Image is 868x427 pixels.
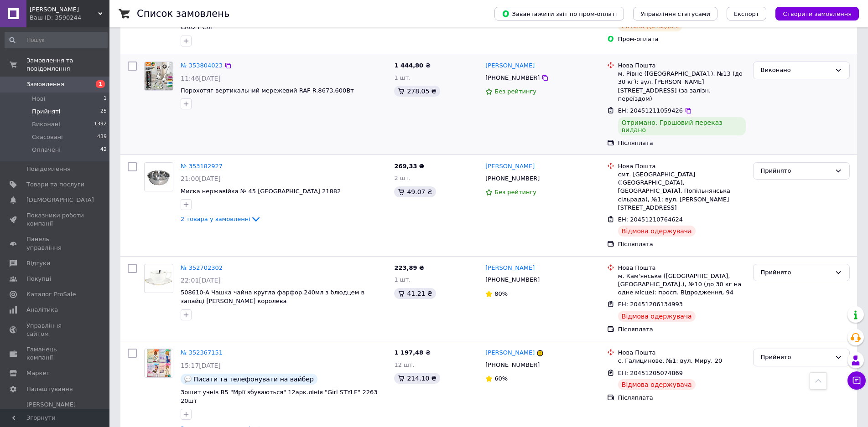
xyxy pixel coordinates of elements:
[618,370,683,376] span: ЕН: 20451205074869
[502,10,617,18] span: Завантажити звіт по пром-оплаті
[181,277,221,284] span: 22:01[DATE]
[618,240,746,248] div: Післяплата
[618,379,696,390] div: Відмова одержувача
[181,87,354,94] a: Порохотяг вертикальний мережевий RAF R.8673,600Вт
[633,7,717,21] button: Управління статусами
[144,62,173,91] a: Фото товару
[26,180,84,189] span: Товари та послуги
[734,10,759,17] span: Експорт
[26,275,51,283] span: Покупці
[483,173,541,185] div: [PHONE_NUMBER]
[618,301,683,308] span: ЕН: 20451206134993
[96,80,105,88] span: 1
[181,362,221,369] span: 15:17[DATE]
[145,268,173,289] img: Фото товару
[761,268,831,278] div: Прийнято
[26,322,84,338] span: Управління сайтом
[144,349,173,378] a: Фото товару
[181,188,341,195] span: Миска нержавійка № 45 [GEOGRAPHIC_DATA] 21882
[485,264,535,273] a: [PERSON_NAME]
[394,349,430,356] span: 1 197,48 ₴
[26,196,94,204] span: [DEMOGRAPHIC_DATA]
[618,107,683,114] span: ЕН: 20451211059426
[94,120,107,129] span: 1392
[181,264,223,271] a: № 352702302
[494,375,508,382] span: 60%
[727,7,767,21] button: Експорт
[181,289,364,304] a: 508610-A Чашка чайна кругла фарфор.240мл з блюдцем в запайці [PERSON_NAME] королева
[485,349,535,357] a: [PERSON_NAME]
[618,117,746,135] div: Отримано. Грошовий переказ видано
[394,175,411,181] span: 2 шт.
[394,264,424,271] span: 223,89 ₴
[483,274,541,286] div: [PHONE_NUMBER]
[494,189,536,195] span: Без рейтингу
[485,62,535,70] a: [PERSON_NAME]
[26,290,76,298] span: Каталог ProSale
[26,385,73,393] span: Налаштування
[618,394,746,402] div: Післяплата
[394,288,436,299] div: 41.21 ₴
[181,389,378,404] a: Зошит учнів В5 "Мрії збуваються" 12арк.лінія "Girl STYLE" 2263 20шт
[144,264,173,293] a: Фото товару
[32,120,60,129] span: Виконані
[181,163,223,170] a: № 353182927
[26,235,84,252] span: Панель управління
[483,359,541,371] div: [PHONE_NUMBER]
[26,165,71,173] span: Повідомлення
[618,162,746,170] div: Нова Пошта
[394,276,411,283] span: 1 шт.
[494,290,508,297] span: 80%
[618,226,696,237] div: Відмова одержувача
[30,5,98,14] span: Барихін В.В.
[181,216,261,222] a: 2 товара у замовленні
[483,72,541,84] div: [PHONE_NUMBER]
[181,216,250,222] span: 2 товара у замовленні
[181,175,221,182] span: 21:00[DATE]
[184,376,192,383] img: :speech_balloon:
[144,162,173,191] a: Фото товару
[97,133,107,141] span: 439
[181,75,221,82] span: 11:46[DATE]
[775,7,859,21] button: Створити замовлення
[783,10,852,17] span: Створити замовлення
[26,369,50,377] span: Маркет
[618,139,746,147] div: Післяплата
[394,74,411,81] span: 1 шт.
[145,62,173,90] img: Фото товару
[618,70,746,103] div: м. Рівне ([GEOGRAPHIC_DATA].), №13 (до 30 кг): вул. [PERSON_NAME][STREET_ADDRESS] (за залізн. пер...
[32,133,63,141] span: Скасовані
[618,170,746,212] div: смт. [GEOGRAPHIC_DATA] ([GEOGRAPHIC_DATA], [GEOGRAPHIC_DATA]. Попільнянська сільрада), №1: вул. [...
[26,401,84,426] span: [PERSON_NAME] та рахунки
[618,357,746,365] div: с. Галицинове, №1: вул. Миру, 20
[618,349,746,357] div: Нова Пошта
[761,66,831,75] div: Виконано
[394,361,414,368] span: 12 шт.
[145,349,173,377] img: Фото товару
[394,86,440,97] div: 278.05 ₴
[26,345,84,362] span: Гаманець компанії
[766,10,859,17] a: Створити замовлення
[100,108,107,116] span: 25
[100,146,107,154] span: 42
[104,95,107,103] span: 1
[618,325,746,334] div: Післяплата
[394,186,436,197] div: 49.07 ₴
[30,14,109,22] div: Ваш ID: 3590244
[137,8,229,19] h1: Список замовлень
[494,88,536,95] span: Без рейтингу
[32,108,60,116] span: Прийняті
[394,163,424,170] span: 269,33 ₴
[847,371,866,390] button: Чат з покупцем
[485,162,535,171] a: [PERSON_NAME]
[26,80,64,88] span: Замовлення
[494,7,624,21] button: Завантажити звіт по пром-оплаті
[5,32,108,48] input: Пошук
[618,35,746,43] div: Пром-оплата
[394,62,430,69] span: 1 444,80 ₴
[26,259,50,268] span: Відгуки
[761,166,831,176] div: Прийнято
[618,311,696,322] div: Відмова одержувача
[618,272,746,297] div: м. Кам'янське ([GEOGRAPHIC_DATA], [GEOGRAPHIC_DATA].), №10 (до 30 кг на одне місце): просп. Відро...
